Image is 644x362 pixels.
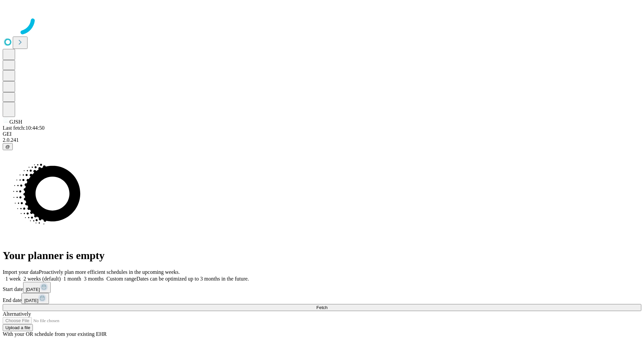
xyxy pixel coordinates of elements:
[24,298,38,303] span: [DATE]
[3,131,641,137] div: GEI
[3,125,45,131] span: Last fetch: 10:44:50
[39,269,180,275] span: Proactively plan more efficient schedules in the upcoming weeks.
[23,276,61,282] span: 2 weeks (default)
[3,311,31,317] span: Alternatively
[5,144,10,149] span: @
[106,276,136,282] span: Custom range
[3,249,641,262] h1: Your planner is empty
[21,293,49,304] button: [DATE]
[84,276,104,282] span: 3 months
[5,276,21,282] span: 1 week
[3,304,641,311] button: Fetch
[3,293,641,304] div: End date
[23,282,51,293] button: [DATE]
[3,331,107,337] span: With your OR schedule from your existing EHR
[3,143,13,150] button: @
[3,269,39,275] span: Import your data
[3,137,641,143] div: 2.0.241
[63,276,81,282] span: 1 month
[137,276,249,282] span: Dates can be optimized up to 3 months in the future.
[3,282,641,293] div: Start date
[3,324,33,331] button: Upload a file
[26,287,40,292] span: [DATE]
[9,119,22,125] span: GJSH
[316,305,327,310] span: Fetch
